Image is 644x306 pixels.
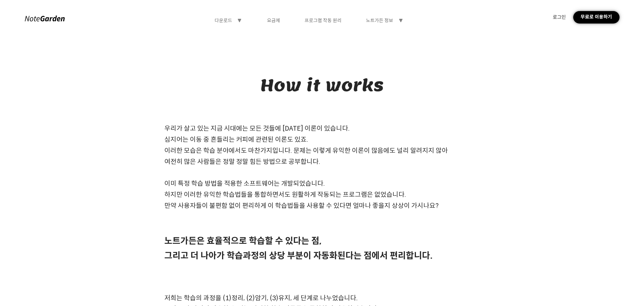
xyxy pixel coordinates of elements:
[164,123,479,134] div: 우리가 살고 있는 지금 시대에는 모든 것들에 [DATE] 이론이 있습니다.
[164,178,479,189] div: 이미 특정 학습 방법을 적용한 소프트웨어는 개발되었습니다.
[164,200,479,211] div: 만약 사용자들이 불편함 없이 편리하게 이 학습법들을 사용할 수 있다면 얼마나 좋을지 상상이 가시나요?
[164,134,479,145] div: 심지어는 이동 중 흔들리는 커피에 관련된 이론도 있죠.
[553,14,566,20] div: 로그인
[305,17,341,24] div: 프로그램 작동 원리
[366,17,393,24] div: 노트가든 정보
[573,11,619,24] div: 무료로 이용하기
[164,189,479,200] div: 하지만 이러한 유익한 학습법들을 통합하면서도 원활하게 작동되는 프로그램은 없었습니다.
[164,233,479,248] div: 노트가든은 효율적으로 학습할 수 있다는 점,
[260,71,384,99] div: How it works
[164,156,479,167] div: 여전히 많은 사람들은 정말 정말 힘든 방법으로 공부합니다.
[164,248,479,263] div: 그리고 더 나아가 학습과정의 상당 부분이 자동화된다는 점에서 편리합니다.
[215,17,232,24] div: 다운로드
[164,293,479,304] div: 저희는 학습의 과정을 (1)정리, (2)암기, (3)유지, 세 단계로 나누었습니다.
[164,145,479,156] div: 이러한 모습은 학습 분야에서도 마찬가지입니다. 문제는 이렇게 유익한 이론이 많음에도 널리 알려지지 않아
[267,17,280,24] div: 요금제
